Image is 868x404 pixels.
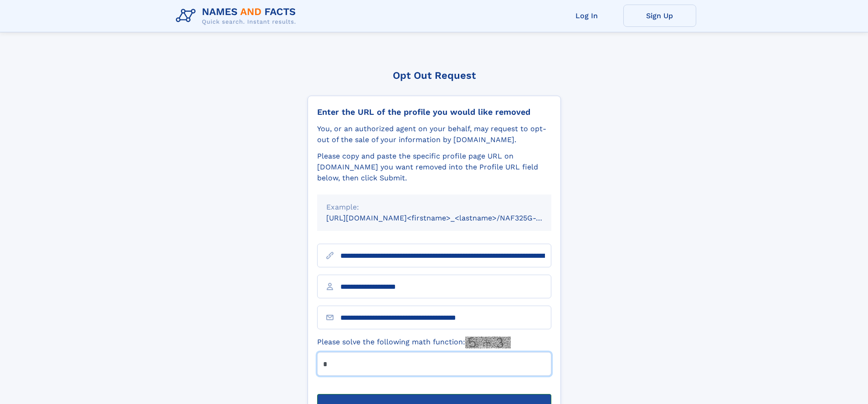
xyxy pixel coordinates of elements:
[317,151,551,184] div: Please copy and paste the specific profile page URL on [DOMAIN_NAME] you want removed into the Pr...
[326,214,569,222] small: [URL][DOMAIN_NAME]<firstname>_<lastname>/NAF325G-xxxxxxxx
[326,202,542,213] div: Example:
[317,123,551,145] div: You, or an authorized agent on your behalf, may request to opt-out of the sale of your informatio...
[623,5,696,27] a: Sign Up
[172,4,303,28] img: Logo Names and Facts
[550,5,623,27] a: Log In
[317,107,551,117] div: Enter the URL of the profile you would like removed
[308,70,561,81] div: Opt Out Request
[317,337,511,348] label: Please solve the following math function:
